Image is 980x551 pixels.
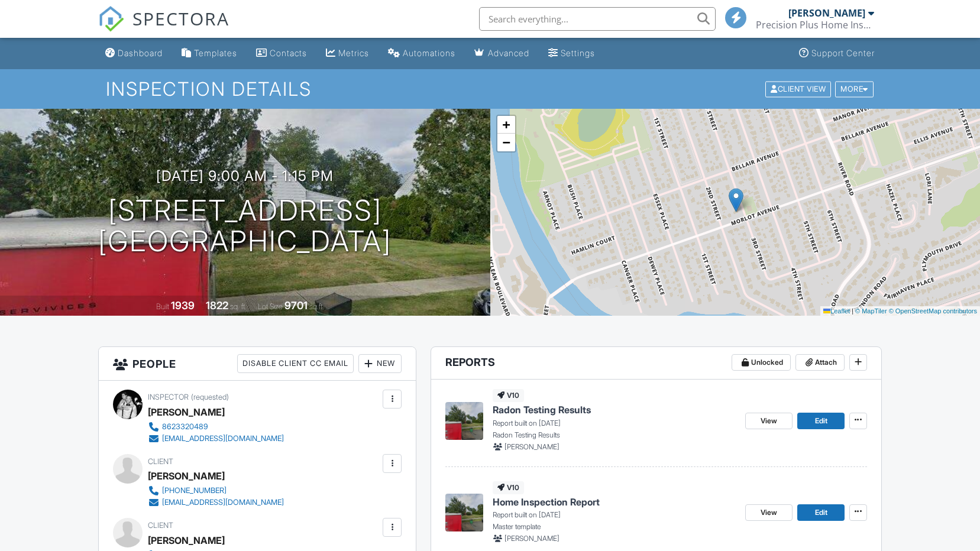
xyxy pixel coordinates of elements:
span: | [852,307,853,315]
div: [PERSON_NAME] [148,531,225,549]
span: Client [148,457,173,466]
div: 1939 [171,299,195,312]
a: Zoom out [497,134,515,151]
a: [EMAIL_ADDRESS][DOMAIN_NAME] [148,497,284,508]
a: Advanced [470,43,534,64]
span: SPECTORA [132,6,229,31]
a: [PHONE_NUMBER] [148,485,284,497]
a: Leaflet [823,307,850,315]
a: Dashboard [101,43,167,64]
a: SPECTORA [98,16,229,41]
input: Search everything... [479,7,716,31]
a: Contacts [251,43,312,64]
div: Templates [194,48,237,58]
div: Settings [561,48,595,58]
span: + [502,117,510,132]
div: Automations [403,48,455,58]
div: Client View [765,81,831,97]
div: [PERSON_NAME] [148,467,225,485]
a: Support Center [794,43,879,64]
div: 8623320489 [162,422,208,432]
a: Settings [544,43,600,64]
div: Metrics [338,48,369,58]
h3: People [99,347,416,381]
div: Contacts [270,48,307,58]
span: Inspector [148,393,189,401]
div: Dashboard [118,48,163,58]
a: Automations (Basic) [383,43,460,64]
div: Support Center [811,48,875,58]
span: − [502,135,510,150]
h1: [STREET_ADDRESS] [GEOGRAPHIC_DATA] [98,195,392,258]
a: Metrics [321,43,374,64]
div: [PERSON_NAME] [788,7,865,19]
span: Built [156,302,169,311]
div: More [835,81,874,97]
img: Marker [729,188,743,212]
span: sq. ft. [230,302,247,311]
div: Precision Plus Home Inspections [756,19,874,31]
div: Disable Client CC Email [237,354,354,373]
a: [EMAIL_ADDRESS][DOMAIN_NAME] [148,433,284,445]
div: [PERSON_NAME] [148,403,225,421]
span: sq.ft. [309,302,324,311]
div: Advanced [488,48,529,58]
div: [PHONE_NUMBER] [162,486,227,495]
a: Zoom in [497,116,515,134]
a: Client View [764,84,834,93]
div: [EMAIL_ADDRESS][DOMAIN_NAME] [162,498,284,507]
a: © MapTiler [855,307,887,315]
h1: Inspection Details [106,79,875,99]
a: © OpenStreetMap contributors [889,307,977,315]
span: (requested) [191,393,229,401]
h3: [DATE] 9:00 am - 1:15 pm [156,168,334,184]
div: 9701 [284,299,308,312]
div: [EMAIL_ADDRESS][DOMAIN_NAME] [162,434,284,443]
span: Lot Size [258,302,283,311]
img: The Best Home Inspection Software - Spectora [98,6,124,32]
a: 8623320489 [148,421,284,433]
a: Templates [177,43,242,64]
span: Client [148,521,173,530]
div: New [358,354,402,373]
div: 1822 [206,299,228,312]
